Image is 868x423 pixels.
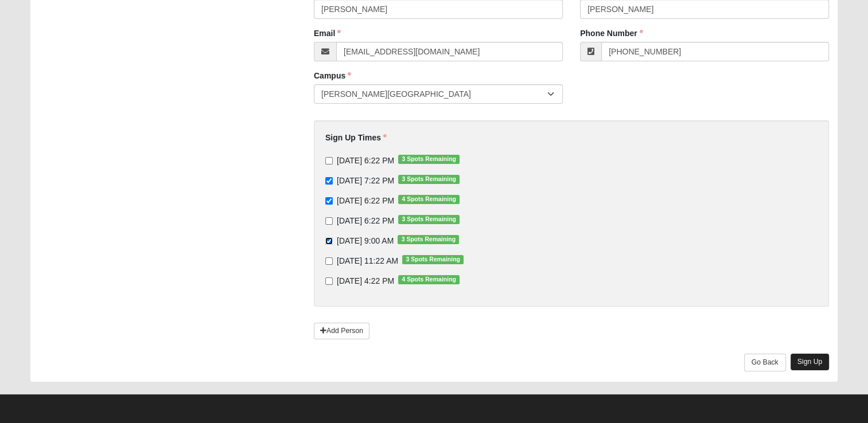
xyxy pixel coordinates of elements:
[337,196,394,205] span: [DATE] 6:22 PM
[314,70,351,81] label: Campus
[325,197,333,205] input: [DATE] 6:22 PM4 Spots Remaining
[325,217,333,225] input: [DATE] 6:22 PM3 Spots Remaining
[398,215,460,224] span: 3 Spots Remaining
[325,132,387,143] label: Sign Up Times
[398,155,460,164] span: 3 Spots Remaining
[325,157,333,164] input: [DATE] 6:22 PM3 Spots Remaining
[337,216,394,225] span: [DATE] 6:22 PM
[337,236,394,245] span: [DATE] 9:00 AM
[337,176,394,185] span: [DATE] 7:22 PM
[325,237,333,245] input: [DATE] 9:00 AM3 Spots Remaining
[325,257,333,265] input: [DATE] 11:22 AM3 Spots Remaining
[325,177,333,185] input: [DATE] 7:22 PM3 Spots Remaining
[398,275,460,284] span: 4 Spots Remaining
[314,323,369,339] a: Add Person
[398,175,460,184] span: 3 Spots Remaining
[325,277,333,285] input: [DATE] 4:22 PM4 Spots Remaining
[337,156,394,165] span: [DATE] 6:22 PM
[791,354,830,370] a: Sign Up
[744,354,786,371] a: Go Back
[398,235,459,244] span: 3 Spots Remaining
[337,256,398,265] span: [DATE] 11:22 AM
[337,276,394,285] span: [DATE] 4:22 PM
[398,195,460,204] span: 4 Spots Remaining
[402,255,464,264] span: 3 Spots Remaining
[314,28,341,39] label: Email
[580,28,643,39] label: Phone Number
